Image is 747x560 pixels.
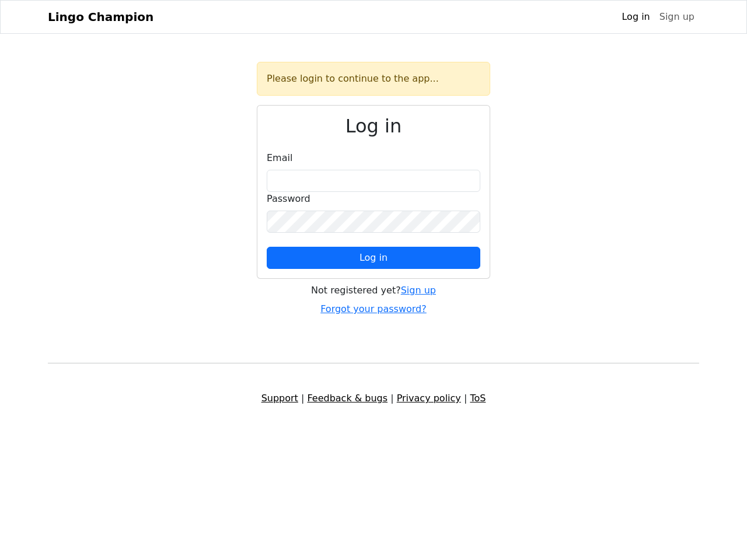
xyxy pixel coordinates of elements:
div: Please login to continue to the app... [257,62,490,96]
a: Support [261,393,298,404]
div: | | | [41,391,706,405]
label: Password [267,192,310,206]
label: Email [267,151,292,165]
h2: Log in [267,115,480,137]
a: ToS [470,393,486,404]
a: Lingo Champion [48,5,153,29]
a: Sign up [401,285,436,296]
a: Forgot your password? [320,303,427,314]
a: Privacy policy [397,393,461,404]
button: Log in [267,247,480,269]
a: Log in [617,5,654,29]
a: Feedback & bugs [307,393,388,404]
div: Not registered yet? [257,283,490,297]
a: Sign up [655,5,699,29]
span: Log in [359,252,388,263]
